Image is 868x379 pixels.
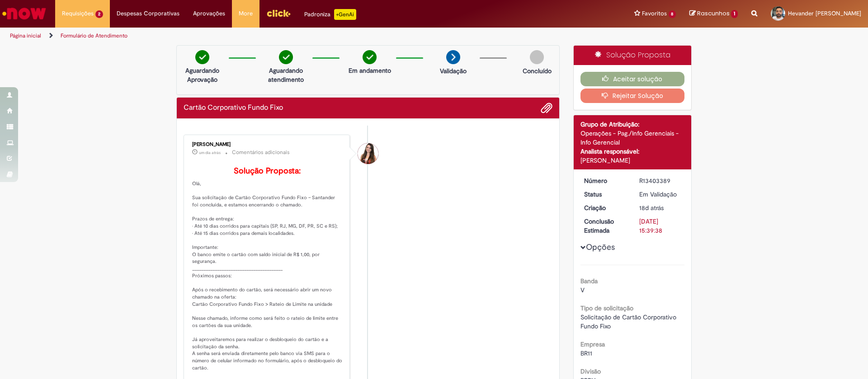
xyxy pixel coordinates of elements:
p: Validação [440,66,467,75]
dt: Número [577,176,633,185]
span: More [239,9,253,18]
span: 18d atrás [639,204,664,212]
span: 1 [731,10,738,18]
span: Solicitação de Cartão Corporativo Fundo Fixo [580,313,678,330]
span: um dia atrás [199,150,221,155]
div: Padroniza [304,9,356,20]
a: Formulário de Atendimento [61,32,127,39]
span: Requisições [62,9,94,18]
img: ServiceNow [1,5,47,23]
b: Tipo de solicitação [580,304,633,312]
span: V [580,286,585,294]
div: [PERSON_NAME] [580,156,685,165]
img: check-circle-green.png [363,50,377,64]
div: Em Validação [639,190,681,199]
img: arrow-next.png [446,50,460,64]
div: Thais Dos Santos [358,143,378,164]
span: BR11 [580,349,592,357]
img: img-circle-grey.png [530,50,544,64]
button: Aceitar solução [580,72,685,86]
h2: Cartão Corporativo Fundo Fixo Histórico de tíquete [184,104,283,112]
span: Aprovações [193,9,225,18]
button: Rejeitar Solução [580,89,685,103]
time: 12/08/2025 13:32:16 [639,204,664,212]
img: click_logo_yellow_360x200.png [266,6,291,20]
div: 12/08/2025 13:32:16 [639,203,681,212]
div: Grupo de Atribuição: [580,120,685,129]
small: Comentários adicionais [232,149,290,156]
p: Em andamento [349,66,391,75]
b: Solução Proposta: [234,166,301,176]
div: Operações - Pag./Info Gerenciais - Info Gerencial [580,129,685,147]
button: Adicionar anexos [541,102,552,114]
p: +GenAi [334,9,356,20]
dt: Criação [577,203,633,212]
dt: Conclusão Estimada [577,217,633,235]
dt: Status [577,190,633,199]
span: 2 [95,10,103,18]
span: Rascunhos [697,9,730,18]
div: [PERSON_NAME] [192,142,343,147]
p: Concluído [523,66,552,75]
b: Empresa [580,340,605,348]
a: Rascunhos [689,9,738,18]
p: Aguardando Aprovação [180,66,224,84]
span: 8 [669,10,676,18]
time: 28/08/2025 10:02:33 [199,150,221,155]
div: Analista responsável: [580,147,685,156]
a: Página inicial [10,32,41,39]
div: [DATE] 15:39:38 [639,217,681,235]
span: Despesas Corporativas [117,9,179,18]
b: Banda [580,277,598,285]
div: Solução Proposta [574,46,692,65]
b: Divisão [580,367,601,375]
p: Aguardando atendimento [264,66,308,84]
ul: Trilhas de página [7,28,572,44]
img: check-circle-green.png [195,50,209,64]
div: R13403389 [639,176,681,185]
img: check-circle-green.png [279,50,293,64]
span: Favoritos [642,9,667,18]
span: Hevander [PERSON_NAME] [788,9,861,17]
